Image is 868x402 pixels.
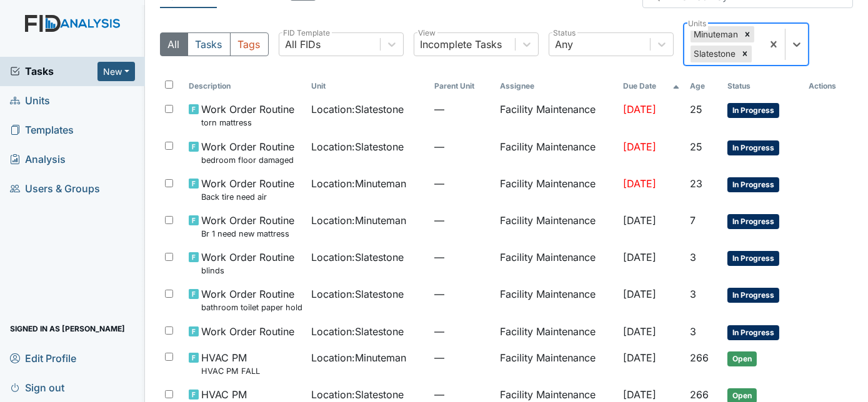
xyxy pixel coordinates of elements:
[804,76,853,97] th: Actions
[165,81,173,89] input: Toggle All Rows Selected
[312,350,407,365] span: Location : Minuteman
[201,191,294,203] small: Back tire need air
[307,76,430,97] th: Toggle SortBy
[312,176,407,191] span: Location : Minuteman
[690,103,702,115] span: 25
[690,288,696,300] span: 3
[690,251,696,263] span: 3
[421,37,502,52] div: Incomplete Tasks
[434,176,490,191] span: —
[312,287,404,301] span: Location : Slatestone
[312,102,404,117] span: Location : Slatestone
[201,250,294,277] span: Work Order Routine blinds
[201,228,294,240] small: Br 1 need new mattress
[690,351,709,364] span: 266
[618,76,684,97] th: Toggle SortBy
[495,208,618,245] td: Facility Maintenance
[312,324,404,339] span: Location : Slatestone
[623,177,656,190] span: [DATE]
[495,345,618,382] td: Facility Maintenance
[623,214,656,227] span: [DATE]
[727,140,779,155] span: In Progress
[10,348,76,368] span: Edit Profile
[495,97,618,134] td: Facility Maintenance
[201,139,294,166] span: Work Order Routine bedroom floor damaged
[556,37,574,52] div: Any
[201,350,260,377] span: HVAC PM HVAC PM FALL
[312,213,407,228] span: Location : Minuteman
[201,117,294,129] small: torn mattress
[434,102,490,117] span: —
[691,46,738,62] div: Slatestone
[727,103,779,118] span: In Progress
[10,120,74,140] span: Templates
[727,214,779,229] span: In Progress
[201,287,302,313] span: Work Order Routine bathroom toilet paper holder
[434,139,490,154] span: —
[691,26,741,42] div: Minuteman
[727,325,779,340] span: In Progress
[201,265,294,277] small: blinds
[312,387,404,402] span: Location : Slatestone
[727,351,757,366] span: Open
[690,214,696,227] span: 7
[623,288,656,300] span: [DATE]
[727,251,779,266] span: In Progress
[685,76,722,97] th: Toggle SortBy
[201,154,294,166] small: bedroom floor damaged
[727,177,779,192] span: In Progress
[10,319,125,338] span: Signed in as [PERSON_NAME]
[201,213,294,240] span: Work Order Routine Br 1 need new mattress
[312,250,404,265] span: Location : Slatestone
[495,134,618,171] td: Facility Maintenance
[623,140,656,153] span: [DATE]
[160,32,188,56] button: All
[10,179,100,199] span: Users & Groups
[160,32,269,56] div: Type filter
[434,250,490,265] span: —
[434,350,490,365] span: —
[690,388,709,401] span: 266
[727,288,779,303] span: In Progress
[184,76,307,97] th: Toggle SortBy
[690,140,702,153] span: 25
[495,171,618,208] td: Facility Maintenance
[434,324,490,339] span: —
[495,319,618,345] td: Facility Maintenance
[722,76,804,97] th: Toggle SortBy
[495,76,618,97] th: Assignee
[97,62,135,81] button: New
[495,245,618,282] td: Facility Maintenance
[10,64,97,79] a: Tasks
[434,387,490,402] span: —
[623,388,656,401] span: [DATE]
[623,103,656,115] span: [DATE]
[230,32,269,56] button: Tags
[187,32,231,56] button: Tasks
[286,37,321,52] div: All FIDs
[201,102,294,129] span: Work Order Routine torn mattress
[434,213,490,228] span: —
[10,91,50,110] span: Units
[623,325,656,338] span: [DATE]
[201,324,294,339] span: Work Order Routine
[690,177,702,190] span: 23
[623,251,656,263] span: [DATE]
[434,287,490,301] span: —
[10,378,64,397] span: Sign out
[201,301,302,313] small: bathroom toilet paper holder
[201,365,260,377] small: HVAC PM FALL
[429,76,495,97] th: Toggle SortBy
[690,325,696,338] span: 3
[623,351,656,364] span: [DATE]
[201,176,294,203] span: Work Order Routine Back tire need air
[10,150,66,169] span: Analysis
[312,139,404,154] span: Location : Slatestone
[495,282,618,318] td: Facility Maintenance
